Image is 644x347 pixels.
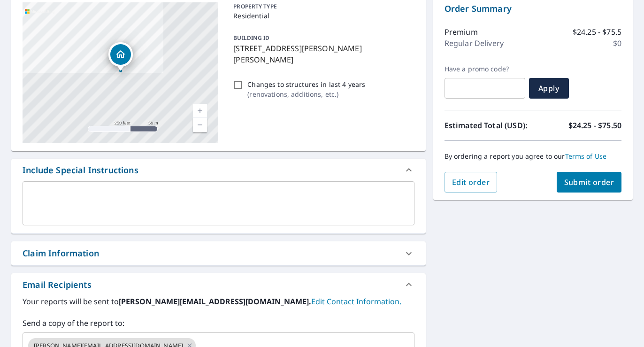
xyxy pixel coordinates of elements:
[233,34,269,42] p: BUILDING ID
[247,79,365,89] p: Changes to structures in last 4 years
[445,65,525,73] label: Have a promo code?
[23,278,92,291] div: Email Recipients
[529,78,569,99] button: Apply
[247,89,365,99] p: ( renovations, additions, etc. )
[311,296,401,307] a: EditContactInfo
[23,164,138,177] div: Include Special Instructions
[445,38,504,49] p: Regular Delivery
[233,11,410,21] p: Residential
[193,104,207,118] a: Current Level 17, Zoom In
[11,241,426,265] div: Claim Information
[613,38,621,49] p: $0
[11,273,426,296] div: Email Recipients
[537,83,561,93] span: Apply
[564,177,614,187] span: Submit order
[108,42,133,71] div: Dropped pin, building 1, Residential property, 516 Alice Ave Albert Lea, MN 56007
[23,247,99,260] div: Claim Information
[119,296,311,307] b: [PERSON_NAME][EMAIL_ADDRESS][DOMAIN_NAME].
[233,43,410,65] p: [STREET_ADDRESS][PERSON_NAME][PERSON_NAME]
[452,177,490,187] span: Edit order
[445,152,621,161] p: By ordering a report you agree to our
[565,152,607,161] a: Terms of Use
[11,159,426,181] div: Include Special Instructions
[23,317,414,329] label: Send a copy of the report to:
[233,2,410,11] p: PROPERTY TYPE
[568,120,621,131] p: $24.25 - $75.50
[573,26,621,38] p: $24.25 - $75.5
[445,120,533,131] p: Estimated Total (USD):
[445,26,478,38] p: Premium
[445,2,621,15] p: Order Summary
[23,296,414,307] label: Your reports will be sent to
[445,172,498,193] button: Edit order
[557,172,622,193] button: Submit order
[193,118,207,132] a: Current Level 17, Zoom Out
